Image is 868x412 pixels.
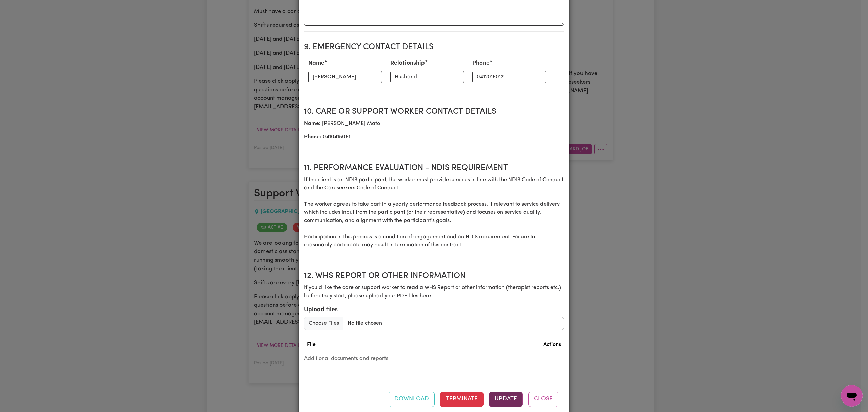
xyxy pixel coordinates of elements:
h2: 12. WHS Report or Other Information [304,271,564,281]
b: Phone: [304,134,321,140]
input: e.g. Amber Smith [308,71,382,83]
p: If the client is an NDIS participant, the worker must provide services in line with the NDIS Code... [304,176,564,249]
label: Upload files [304,305,338,314]
caption: Additional documents and reports [304,352,564,366]
h2: 9. Emergency Contact Details [304,42,564,52]
p: 0410415061 [304,133,564,141]
h2: 11. Performance evaluation - NDIS requirement [304,163,564,173]
input: e.g. Daughter [390,71,464,83]
iframe: Button to launch messaging window, conversation in progress [841,385,863,407]
button: Update [489,392,523,407]
label: Phone [472,59,490,68]
label: Name [308,59,324,68]
th: File [304,338,402,352]
p: If you'd like the care or support worker to read a WHS Report or other information (therapist rep... [304,284,564,300]
button: Download contract [389,392,435,407]
button: Terminate this contract [440,392,484,407]
p: [PERSON_NAME] Mato [304,119,564,128]
b: Name: [304,121,321,126]
h2: 10. Care or support worker contact details [304,107,564,117]
th: Actions [402,338,564,352]
button: Close [528,392,558,407]
label: Relationship [390,59,425,68]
